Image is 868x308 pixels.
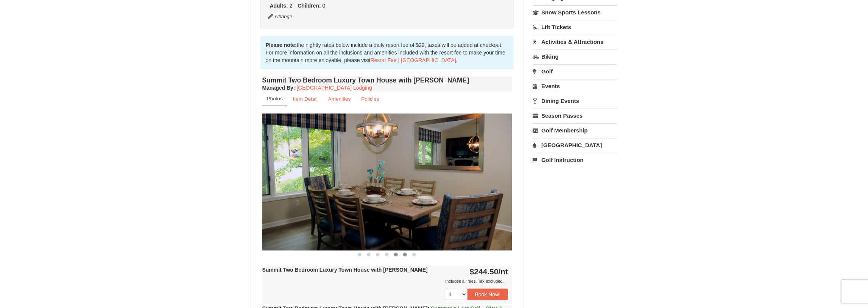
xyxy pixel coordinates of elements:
[361,96,379,102] small: Policies
[262,85,295,91] strong: :
[328,96,351,102] small: Amenities
[262,92,287,106] a: Photos
[268,12,293,21] button: Change
[290,3,293,9] span: 2
[297,85,372,91] a: [GEOGRAPHIC_DATA] Lodging
[262,277,508,285] div: Includes all fees. Tax excluded.
[533,123,617,137] a: Golf Membership
[323,92,356,106] a: Amenities
[293,96,318,102] small: Item Detail
[262,267,428,273] strong: Summit Two Bedroom Luxury Town House with [PERSON_NAME]
[270,3,288,9] strong: Adults:
[533,20,617,34] a: Lift Tickets
[262,114,512,250] img: 18876286-206-01cdcc69.png
[266,42,297,48] strong: Please note:
[356,92,384,106] a: Policies
[533,94,617,108] a: Dining Events
[323,3,326,9] span: 0
[470,267,508,276] strong: $244.50
[533,35,617,49] a: Activities & Attractions
[298,3,321,9] strong: Children:
[260,36,514,69] div: the nightly rates below include a daily resort fee of $22, taxes will be added at checkout. For m...
[267,96,283,101] small: Photos
[533,79,617,93] a: Events
[288,92,323,106] a: Item Detail
[371,57,456,63] a: Resort Fee | [GEOGRAPHIC_DATA]
[533,5,617,19] a: Snow Sports Lessons
[468,289,508,300] button: Book Now!
[533,109,617,123] a: Season Passes
[533,138,617,152] a: [GEOGRAPHIC_DATA]
[262,85,293,91] span: Managed By
[499,267,508,276] span: /nt
[533,64,617,78] a: Golf
[533,50,617,64] a: Biking
[533,153,617,167] a: Golf Instruction
[262,76,512,84] h4: Summit Two Bedroom Luxury Town House with [PERSON_NAME]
